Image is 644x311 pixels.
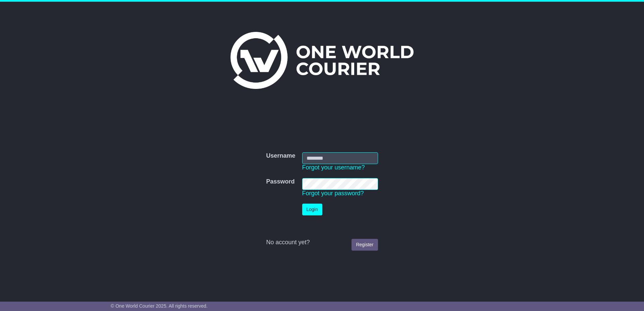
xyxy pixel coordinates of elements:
label: Password [266,178,294,186]
button: Login [302,204,322,215]
a: Forgot your username? [302,164,365,171]
img: One World [230,32,414,89]
label: Username [266,152,295,160]
a: Forgot your password? [302,190,364,197]
span: © One World Courier 2025. All rights reserved. [111,303,208,309]
div: No account yet? [266,239,378,246]
a: Register [352,239,378,251]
